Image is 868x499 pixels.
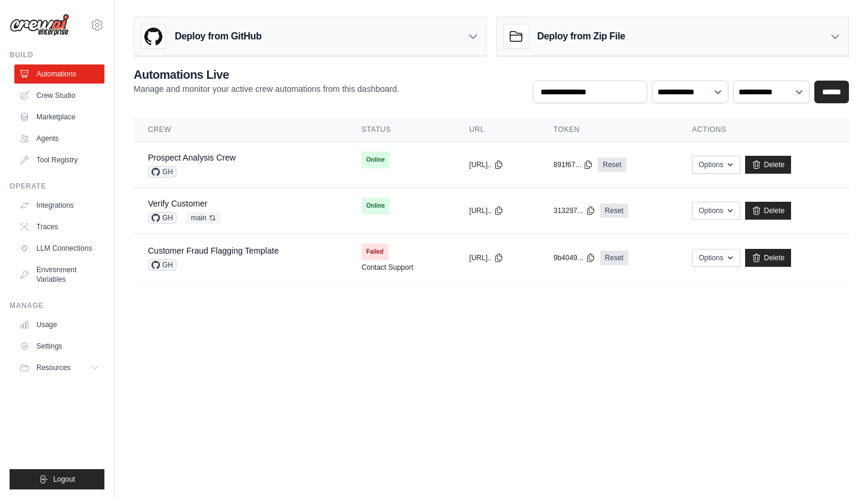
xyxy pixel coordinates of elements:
a: LLM Connections [14,239,104,258]
th: Token [539,118,678,142]
a: Customer Fraud Flagging Template [148,246,279,255]
span: main [186,212,221,224]
span: Resources [36,363,70,372]
th: URL [455,118,539,142]
a: Reset [600,251,628,265]
h3: Deploy from GitHub [175,29,261,44]
a: Verify Customer [148,199,208,208]
p: Manage and monitor your active crew automations from this dashboard. [134,83,399,95]
h2: Automations Live [134,66,399,83]
div: Operate [10,181,104,191]
a: Automations [14,64,104,84]
span: Online [362,198,390,214]
a: Environment Variables [14,260,104,289]
a: Contact Support [362,263,413,272]
button: 891f67... [554,160,594,170]
a: Integrations [14,196,104,215]
span: Failed [362,244,388,260]
button: Options [692,202,740,220]
button: Options [692,249,740,267]
a: Prospect Analysis Crew [148,153,236,162]
span: GH [148,259,177,271]
span: GH [148,212,177,224]
th: Status [347,118,455,142]
img: Logo [10,14,69,36]
button: Logout [10,469,104,489]
div: Manage [10,301,104,310]
th: Actions [678,118,849,142]
button: Resources [14,358,104,377]
span: GH [148,166,177,178]
span: Logout [53,475,75,484]
button: 313297... [554,206,595,215]
button: Options [692,156,740,174]
a: Usage [14,315,104,334]
a: Tool Registry [14,150,104,170]
span: Online [362,152,390,168]
th: Crew [134,118,347,142]
a: Agents [14,129,104,148]
button: 9b4049... [554,253,595,263]
a: Traces [14,217,104,236]
a: Marketplace [14,107,104,127]
a: Crew Studio [14,86,104,105]
a: Delete [745,156,791,174]
a: Reset [600,204,628,218]
a: Delete [745,249,791,267]
a: Reset [598,158,626,172]
img: GitHub Logo [141,24,165,48]
a: Delete [745,202,791,220]
a: Settings [14,337,104,356]
div: Build [10,50,104,60]
h3: Deploy from Zip File [538,29,625,44]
